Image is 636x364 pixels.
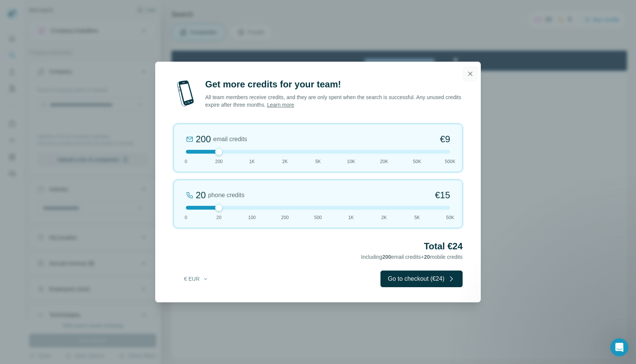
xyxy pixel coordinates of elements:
span: 50K [413,158,421,165]
span: 20 [217,214,221,221]
p: All team members receive credits, and they are only spent when the search is successful. Any unus... [205,93,463,109]
span: 50K [446,214,454,221]
span: 1K [249,158,255,165]
span: 0 [185,158,187,165]
span: 500 [314,214,322,221]
span: 2K [381,214,387,221]
span: 1K [348,214,354,221]
span: €9 [440,133,450,145]
div: 200 [196,133,211,145]
span: 5K [315,158,321,165]
button: Go to checkout (€24) [380,271,463,287]
span: 5K [414,214,420,221]
h2: Total €24 [173,240,463,252]
button: € EUR [179,272,214,286]
span: 200 [215,158,223,165]
span: 20K [380,158,388,165]
span: 0 [185,214,187,221]
span: 20 [424,254,430,260]
span: email credits [213,135,247,144]
img: mobile-phone [173,78,198,109]
iframe: Intercom live chat [610,338,628,356]
span: 200 [382,254,391,260]
span: Including email credits + mobile credits [361,254,463,260]
div: 20 [196,189,206,201]
span: 10K [347,158,355,165]
span: 200 [281,214,289,221]
a: Learn more [267,102,294,108]
span: 2K [282,158,288,165]
span: 500K [445,158,455,165]
div: Upgrade plan for full access to Surfe [175,2,281,18]
span: phone credits [208,191,245,200]
span: €15 [435,189,450,201]
span: 100 [248,214,256,221]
